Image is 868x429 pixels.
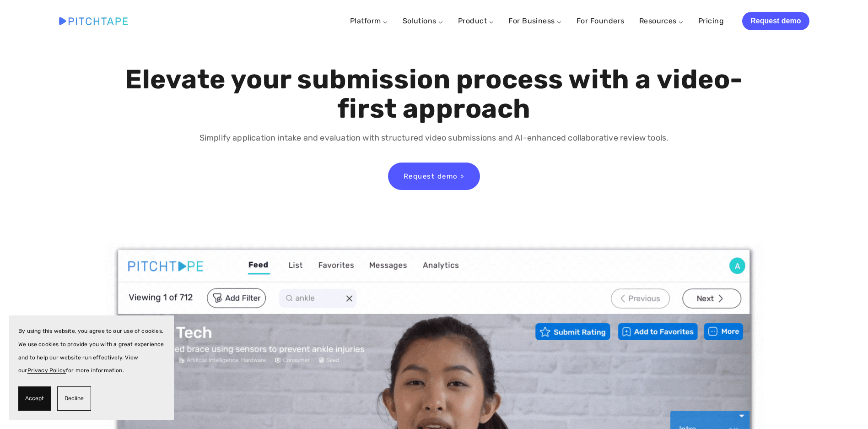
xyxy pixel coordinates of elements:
a: Resources ⌵ [639,16,684,25]
span: Decline [65,392,84,405]
span: Accept [25,392,44,405]
a: Pricing [698,13,724,29]
a: Request demo [742,12,809,30]
a: Privacy Policy [27,367,66,374]
section: Cookie banner [9,315,174,420]
img: Pitchtape | Video Submission Management Software [59,17,128,25]
a: For Business ⌵ [508,16,562,25]
h1: Elevate your submission process with a video-first approach [123,65,745,124]
a: Request demo > [388,163,480,190]
a: For Founders [577,13,625,29]
p: Simplify application intake and evaluation with structured video submissions and AI-enhanced coll... [123,131,745,145]
a: Platform ⌵ [350,16,388,25]
button: Accept [18,386,51,411]
a: Product ⌵ [458,16,494,25]
button: Decline [57,386,91,411]
p: By using this website, you agree to our use of cookies. We use cookies to provide you with a grea... [18,325,165,377]
a: Solutions ⌵ [403,16,443,25]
